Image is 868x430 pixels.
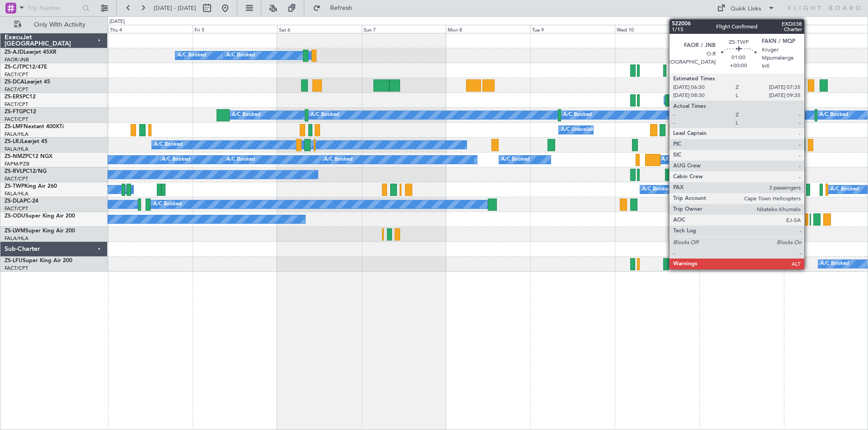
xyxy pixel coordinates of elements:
div: A/C Booked [642,183,671,196]
div: A/C Unavailable [561,123,599,137]
a: ZS-LRJLearjet 45 [5,139,47,144]
span: ZS-LMF [5,124,24,129]
div: Thu 4 [108,25,193,33]
a: FALA/HLA [5,235,28,242]
a: FAPM/PZB [5,161,29,167]
div: Quick Links [731,5,761,14]
div: A/C Booked [311,108,339,122]
div: A/C Booked [162,153,190,166]
div: A/C Booked [830,183,859,196]
div: Fri 5 [193,25,277,33]
span: ZS-LFU [5,258,23,264]
div: A/C Booked [226,49,255,62]
a: ZS-LFUSuper King Air 200 [5,258,72,264]
a: ZS-DLAPC-24 [5,199,38,204]
a: ZS-ODUSuper King Air 200 [5,213,75,219]
div: Sun 7 [362,25,446,33]
div: Thu 11 [699,25,784,33]
a: FACT/CPT [5,176,28,182]
a: FACT/CPT [5,101,28,108]
a: ZS-FTGPC12 [5,109,36,115]
a: ZS-ERSPC12 [5,94,36,100]
a: FACT/CPT [5,265,28,272]
a: FALA/HLA [5,131,28,138]
a: FACT/CPT [5,205,28,212]
a: ZS-TWPKing Air 260 [5,184,57,189]
a: ZS-AJDLearjet 45XR [5,50,57,55]
span: ZS-FTG [5,109,23,115]
a: FACT/CPT [5,116,28,123]
button: Only With Activity [10,18,98,32]
span: [DATE] - [DATE] [154,4,196,12]
a: ZS-LWMSuper King Air 200 [5,228,75,234]
span: ZS-LRJ [5,139,22,144]
a: ZS-LMFNextant 400XTi [5,124,64,129]
button: Quick Links [712,1,779,15]
span: ZS-CJT [5,65,22,70]
div: A/C Booked [748,93,777,107]
div: A/C Booked [661,153,690,166]
span: Refresh [322,5,360,11]
div: A/C Booked [501,153,530,166]
button: Refresh [309,1,363,15]
div: A/C Booked [178,49,206,62]
div: A/C Booked [153,198,182,211]
div: Tue 9 [530,25,615,33]
a: FACT/CPT [5,86,28,93]
div: A/C Booked [563,108,592,122]
div: Sat 6 [277,25,362,33]
span: ZS-AJD [5,50,24,55]
span: ZS-DLA [5,199,24,204]
a: FACT/CPT [5,71,28,78]
div: Mon 8 [446,25,530,33]
a: FALA/HLA [5,190,28,197]
a: ZS-DCALearjet 45 [5,79,50,85]
div: A/C Booked [226,153,255,166]
a: FALA/HLA [5,146,28,153]
div: A/C Booked [752,93,781,107]
div: A/C Booked [232,108,260,122]
span: ZS-LWM [5,228,25,234]
div: A/C Booked [670,93,698,107]
span: ZS-ERS [5,94,23,100]
a: ZS-RVLPC12/NG [5,169,47,174]
span: ZS-NMZ [5,154,25,159]
span: ZS-ODU [5,213,25,219]
span: Only With Activity [24,22,95,28]
span: ZS-RVL [5,169,23,174]
a: ZS-NMZPC12 NGX [5,154,52,159]
div: Wed 10 [615,25,699,33]
div: [DATE] [109,18,125,26]
div: A/C Booked [154,138,183,152]
input: Trip Number [28,1,80,15]
div: A/C Booked [324,153,353,166]
span: ZS-TWP [5,184,24,189]
a: FAOR/JNB [5,56,29,63]
div: A/C Booked [820,108,848,122]
div: A/C Booked [821,257,849,271]
a: ZS-CJTPC12/47E [5,65,47,70]
span: ZS-DCA [5,79,24,85]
